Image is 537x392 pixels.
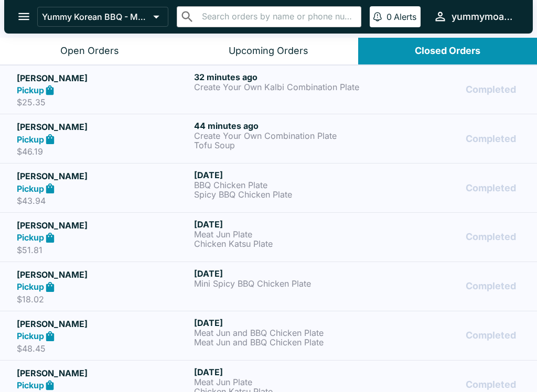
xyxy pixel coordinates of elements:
p: Alerts [394,12,416,22]
h6: [DATE] [194,268,367,279]
p: $46.19 [17,146,190,157]
h6: [DATE] [194,318,367,328]
h6: [DATE] [194,170,367,180]
p: Create Your Own Kalbi Combination Plate [194,82,367,92]
h6: [DATE] [194,367,367,377]
strong: Pickup [17,232,44,243]
button: open drawer [10,3,37,30]
p: Create Your Own Combination Plate [194,131,367,140]
p: Chicken Katsu Plate [194,239,367,248]
h6: 32 minutes ago [194,72,367,82]
p: BBQ Chicken Plate [194,180,367,190]
p: $51.81 [17,245,190,255]
h5: [PERSON_NAME] [17,367,190,379]
strong: Pickup [17,380,44,390]
h5: [PERSON_NAME] [17,219,190,232]
p: 0 [386,12,392,22]
div: Closed Orders [415,45,480,57]
p: Meat Jun Plate [194,230,367,239]
button: yummymoanalua [429,5,520,28]
strong: Pickup [17,85,44,95]
h6: [DATE] [194,219,367,230]
strong: Pickup [17,134,44,145]
p: $43.94 [17,195,190,206]
div: Open Orders [60,45,119,57]
h5: [PERSON_NAME] [17,121,190,133]
div: Upcoming Orders [229,45,308,57]
strong: Pickup [17,281,44,292]
h5: [PERSON_NAME] [17,268,190,281]
h5: [PERSON_NAME] [17,72,190,84]
input: Search orders by name or phone number [199,9,357,24]
p: $18.02 [17,294,190,304]
p: Mini Spicy BBQ Chicken Plate [194,279,367,288]
p: $25.35 [17,97,190,107]
strong: Pickup [17,331,44,341]
h5: [PERSON_NAME] [17,170,190,182]
button: Yummy Korean BBQ - Moanalua [37,7,168,27]
p: $48.45 [17,343,190,354]
p: Meat Jun Plate [194,377,367,387]
p: Meat Jun and BBQ Chicken Plate [194,337,367,347]
h6: 44 minutes ago [194,121,367,131]
p: Yummy Korean BBQ - Moanalua [42,12,149,22]
p: Tofu Soup [194,140,367,150]
p: Meat Jun and BBQ Chicken Plate [194,328,367,337]
h5: [PERSON_NAME] [17,318,190,330]
p: Spicy BBQ Chicken Plate [194,190,367,199]
strong: Pickup [17,183,44,194]
div: yummymoanalua [452,10,516,23]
